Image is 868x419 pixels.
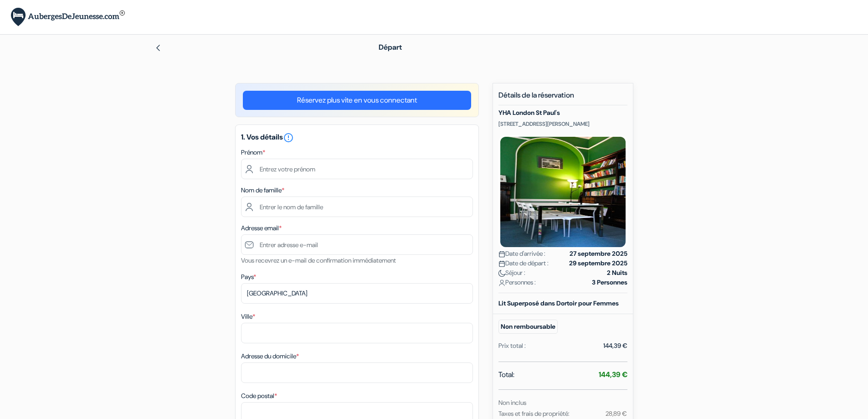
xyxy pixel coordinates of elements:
[154,44,162,52] img: left_arrow.svg
[241,234,473,255] input: Entrer adresse e-mail
[603,341,627,351] div: 144,39 €
[498,260,505,267] img: calendar.svg
[607,268,627,278] strong: 2 Nuits
[241,391,277,401] label: Code postal
[592,278,627,287] strong: 3 Personnes
[498,91,627,105] h5: Détails de la réservation
[498,268,525,278] span: Séjour :
[241,186,284,195] label: Nom de famille
[11,8,125,26] img: AubergesDeJeunesse.com
[379,42,402,52] span: Départ
[498,278,536,287] span: Personnes :
[498,398,526,407] small: Non inclus
[241,312,255,321] label: Ville
[241,159,473,179] input: Entrez votre prénom
[498,320,558,334] small: Non remboursable
[241,223,282,233] label: Adresse email
[241,132,473,143] h5: 1. Vos détails
[569,259,627,268] strong: 29 septembre 2025
[498,120,627,128] p: [STREET_ADDRESS][PERSON_NAME]
[241,148,265,157] label: Prénom
[498,409,570,418] small: Taxes et frais de propriété:
[243,91,471,110] a: Réservez plus vite en vous connectant
[283,132,294,142] a: error_outline
[498,249,545,259] span: Date d'arrivée :
[498,259,549,268] span: Date de départ :
[498,109,627,117] h5: YHA London St Paul's
[498,341,526,351] div: Prix total :
[241,352,299,361] label: Adresse du domicile
[283,132,294,143] i: error_outline
[241,256,396,264] small: Vous recevrez un e-mail de confirmation immédiatement
[606,409,627,418] small: 28,89 €
[241,197,473,217] input: Entrer le nom de famille
[498,279,505,286] img: user_icon.svg
[498,369,514,380] span: Total:
[570,249,627,259] strong: 27 septembre 2025
[241,272,256,282] label: Pays
[498,270,505,277] img: moon.svg
[498,299,619,307] b: Lit Superposé dans Dortoir pour Femmes
[599,370,627,379] strong: 144,39 €
[498,251,505,258] img: calendar.svg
